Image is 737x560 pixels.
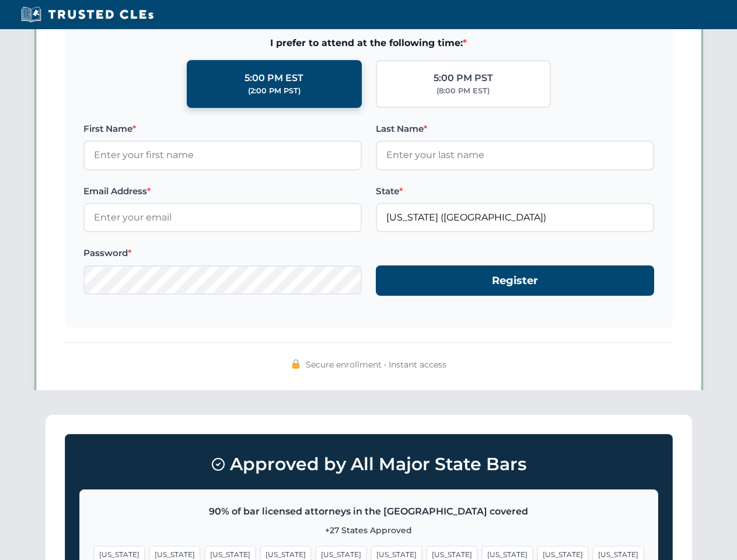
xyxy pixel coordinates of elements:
[83,203,362,232] input: Enter your email
[436,85,490,97] div: (8:00 PM EST)
[83,184,362,198] label: Email Address
[376,203,654,232] input: Arizona (AZ)
[83,246,362,260] label: Password
[79,449,658,480] h3: Approved by All Major State Bars
[18,6,157,23] img: Trusted CLEs
[434,71,493,86] div: 5:00 PM PST
[94,504,644,519] p: 90% of bar licensed attorneys in the [GEOGRAPHIC_DATA] covered
[376,184,654,198] label: State
[83,36,654,51] span: I prefer to attend at the following time:
[306,358,446,371] span: Secure enrollment • Instant access
[94,524,644,537] p: +27 States Approved
[376,265,654,296] button: Register
[248,85,301,97] div: (2:00 PM PST)
[376,141,654,170] input: Enter your last name
[83,141,362,170] input: Enter your first name
[376,122,654,136] label: Last Name
[291,359,301,369] img: 🔒
[83,122,362,136] label: First Name
[244,71,303,86] div: 5:00 PM EST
